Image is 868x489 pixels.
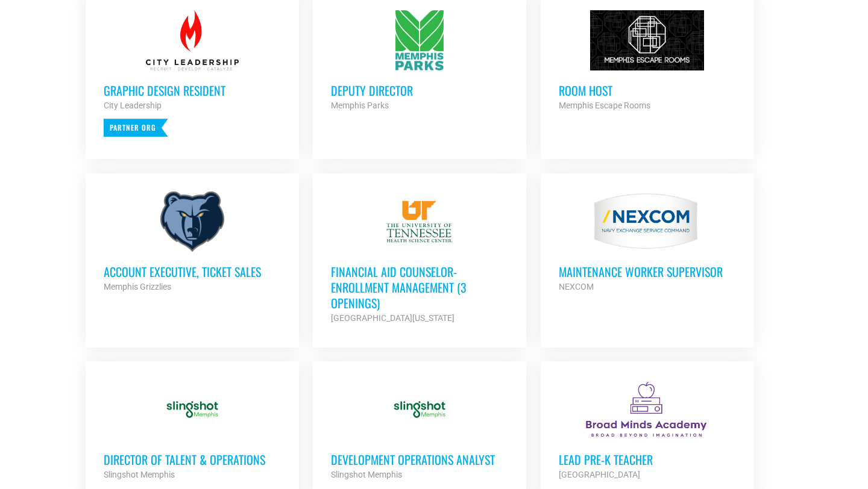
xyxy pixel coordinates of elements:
[104,83,281,98] h3: Graphic Design Resident
[104,452,281,467] h3: Director of Talent & Operations
[559,83,736,98] h3: Room Host
[559,101,650,110] strong: Memphis Escape Rooms
[331,313,454,323] strong: [GEOGRAPHIC_DATA][US_STATE]
[559,264,736,279] h3: MAINTENANCE WORKER SUPERVISOR
[331,470,402,479] strong: Slingshot Memphis
[331,452,508,467] h3: Development Operations Analyst
[86,173,299,312] a: Account Executive, Ticket Sales Memphis Grizzlies
[331,83,508,98] h3: Deputy Director
[104,101,162,110] strong: City Leadership
[331,101,389,110] strong: Memphis Parks
[559,452,736,467] h3: Lead Pre-K Teacher
[331,264,508,311] h3: Financial Aid Counselor-Enrollment Management (3 Openings)
[559,470,640,479] strong: [GEOGRAPHIC_DATA]
[559,282,594,291] strong: NEXCOM
[104,264,281,279] h3: Account Executive, Ticket Sales
[104,282,171,291] strong: Memphis Grizzlies
[104,119,168,137] p: Partner Org
[313,173,526,343] a: Financial Aid Counselor-Enrollment Management (3 Openings) [GEOGRAPHIC_DATA][US_STATE]
[104,470,175,479] strong: Slingshot Memphis
[541,173,754,312] a: MAINTENANCE WORKER SUPERVISOR NEXCOM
